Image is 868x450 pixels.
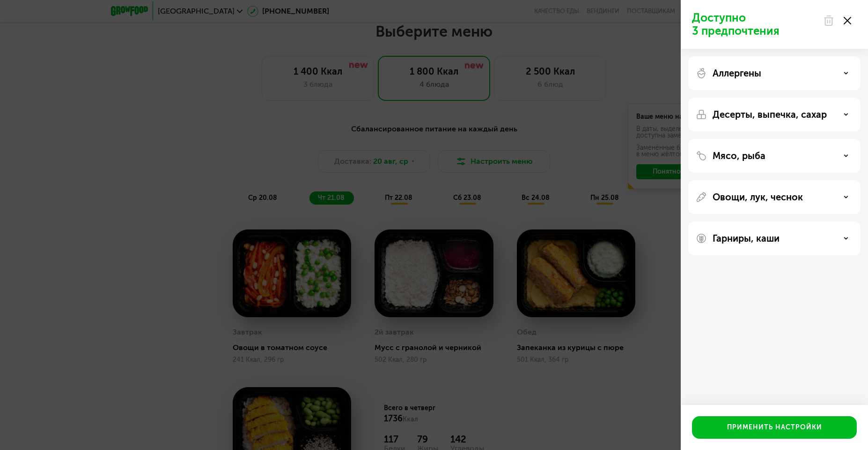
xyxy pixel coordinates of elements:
[692,416,857,439] button: Применить настройки
[713,191,803,203] p: Овощи, лук, чеснок
[727,423,822,432] div: Применить настройки
[713,68,761,79] p: Аллергены
[713,233,780,244] p: Гарниры, каши
[692,11,817,38] p: Доступно 3 предпочтения
[713,150,765,161] p: Мясо, рыба
[713,109,827,120] p: Десерты, выпечка, сахар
